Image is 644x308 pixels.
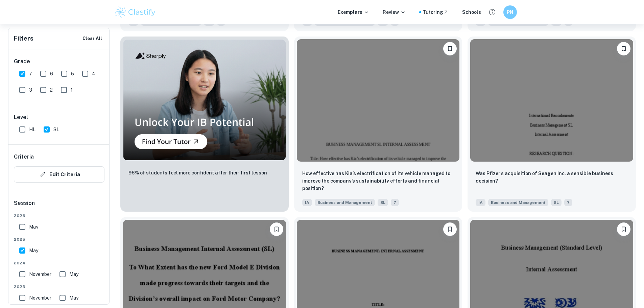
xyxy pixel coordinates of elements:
[443,42,457,55] button: Bookmark
[71,86,73,94] span: 1
[476,170,628,185] p: Was Pfizer’s acquisition of Seagen Inc. a sensible business decision?
[29,223,38,231] span: May
[617,42,630,55] button: Bookmark
[476,199,485,206] span: IA
[29,270,51,278] span: November
[383,8,406,16] p: Review
[14,284,104,290] span: 2023
[468,37,636,211] a: BookmarkWas Pfizer’s acquisition of Seagen Inc. a sensible business decision?IABusiness and Manag...
[564,199,572,206] span: 7
[470,39,633,161] img: Business and Management IA example thumbnail: Was Pfizer’s acquisition of Seagen Inc.
[443,222,457,236] button: Bookmark
[486,6,498,18] button: Help and Feedback
[14,213,104,219] span: 2026
[29,70,32,77] span: 7
[506,8,514,16] h6: PN
[423,8,449,16] a: Tutoring
[294,37,462,211] a: BookmarkHow effective has Kia’s electrification of its vehicle managed to improve the company’s s...
[315,199,375,206] span: Business and Management
[50,70,53,77] span: 6
[503,5,517,19] button: PN
[92,70,95,77] span: 4
[391,199,399,206] span: 7
[14,199,104,213] h6: Session
[128,169,267,176] p: 96% of students feel more confident after their first lesson
[462,8,481,16] a: Schools
[14,166,104,183] button: Edit Criteria
[297,39,460,161] img: Business and Management IA example thumbnail: How effective has Kia’s electrification
[378,199,388,206] span: SL
[69,294,78,302] span: May
[270,222,283,236] button: Bookmark
[53,126,59,133] span: SL
[14,153,34,161] h6: Criteria
[302,170,454,192] p: How effective has Kia’s electrification of its vehicle managed to improve the company’s sustainab...
[71,70,74,77] span: 5
[81,33,104,44] button: Clear All
[14,113,104,121] h6: Level
[14,57,104,66] h6: Grade
[551,199,562,206] span: SL
[29,247,38,254] span: May
[14,34,33,43] h6: Filters
[14,236,104,242] span: 2025
[14,260,104,266] span: 2024
[120,37,289,211] a: Thumbnail96% of students feel more confident after their first lesson
[114,5,157,19] img: Clastify logo
[617,222,630,236] button: Bookmark
[338,8,369,16] p: Exemplars
[69,270,78,278] span: May
[50,86,53,94] span: 2
[29,126,35,133] span: HL
[123,39,286,160] img: Thumbnail
[29,86,32,94] span: 3
[488,199,548,206] span: Business and Management
[29,294,51,302] span: November
[302,199,312,206] span: IA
